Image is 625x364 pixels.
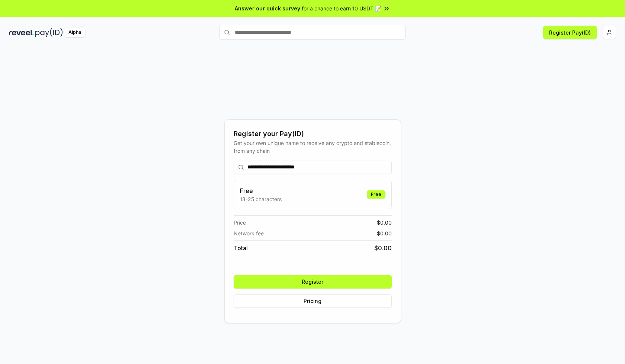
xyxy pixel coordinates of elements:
button: Pricing [234,294,392,308]
button: Register Pay(ID) [543,26,597,39]
p: 13-25 characters [240,195,282,203]
span: for a chance to earn 10 USDT 📝 [302,4,381,12]
span: Total [234,244,248,252]
button: Register [234,275,392,289]
span: Price [234,219,246,226]
div: Free [367,190,385,199]
h3: Free [240,186,282,195]
div: Alpha [64,28,85,37]
img: reveel_dark [9,28,34,37]
span: $ 0.00 [377,219,392,226]
div: Register your Pay(ID) [234,129,392,139]
span: Network fee [234,229,264,237]
div: Get your own unique name to receive any crypto and stablecoin, from any chain [234,139,392,155]
span: Answer our quick survey [235,4,300,12]
span: $ 0.00 [377,229,392,237]
span: $ 0.00 [374,244,392,252]
img: pay_id [35,28,63,37]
